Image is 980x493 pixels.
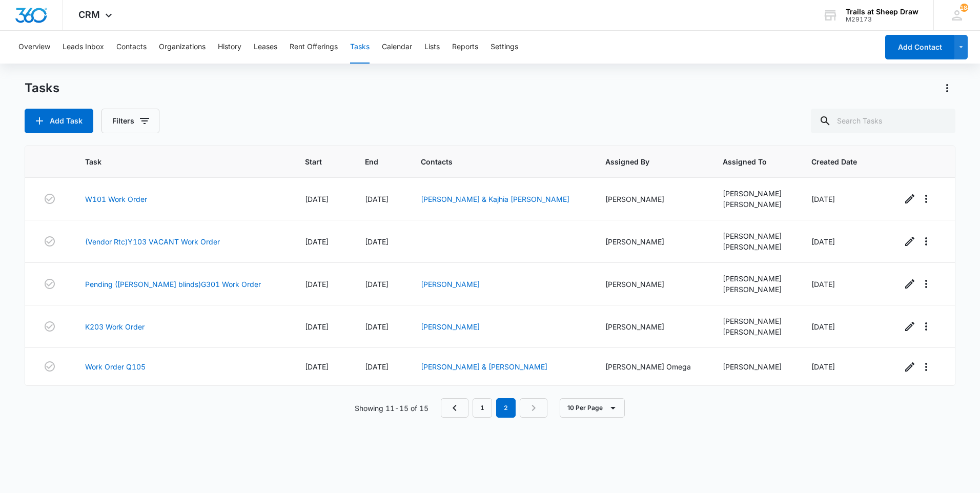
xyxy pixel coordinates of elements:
a: Work Order Q105 [85,361,146,372]
span: [DATE] [365,280,389,289]
span: [DATE] [305,322,329,331]
button: Overview [18,31,50,64]
span: [DATE] [811,237,835,246]
button: Organizations [159,31,206,64]
button: Actions [939,80,955,96]
button: Contacts [116,31,147,64]
span: End [365,156,382,167]
button: Leads Inbox [63,31,104,64]
span: [DATE] [811,322,835,331]
div: [PERSON_NAME] [723,326,787,337]
div: [PERSON_NAME] Omega [605,361,698,372]
button: Reports [452,31,478,64]
div: account name [846,8,918,16]
div: [PERSON_NAME] [723,231,787,241]
span: [DATE] [811,195,835,203]
a: [PERSON_NAME] [421,322,480,331]
span: [DATE] [305,195,329,203]
div: [PERSON_NAME] [605,194,698,204]
span: CRM [78,9,100,20]
span: [DATE] [365,237,389,246]
a: Previous Page [441,398,468,418]
span: [DATE] [811,362,835,371]
div: [PERSON_NAME] [723,188,787,199]
a: Pending ([PERSON_NAME] blinds)G301 Work Order [85,279,261,290]
button: Filters [101,109,159,133]
nav: Pagination [441,398,547,418]
div: [PERSON_NAME] [605,279,698,290]
div: notifications count [960,4,968,12]
span: Contacts [421,156,565,167]
div: [PERSON_NAME] [605,321,698,332]
span: [DATE] [305,237,329,246]
span: Task [85,156,266,167]
span: Assigned To [723,156,772,167]
button: History [218,31,241,64]
span: [DATE] [305,362,329,371]
span: [DATE] [305,280,329,289]
div: [PERSON_NAME] [723,284,787,295]
button: Add Contact [885,35,954,59]
a: [PERSON_NAME] [421,280,480,289]
div: [PERSON_NAME] [723,273,787,284]
span: [DATE] [365,322,389,331]
span: [DATE] [365,195,389,203]
em: 2 [496,398,516,418]
button: Add Task [25,109,93,133]
button: Settings [491,31,518,64]
input: Search Tasks [811,109,955,133]
span: [DATE] [365,362,389,371]
a: K203 Work Order [85,321,145,332]
a: W101 Work Order [85,194,147,204]
button: Tasks [350,31,370,64]
button: Calendar [382,31,412,64]
a: Page 1 [473,398,492,418]
a: [PERSON_NAME] & Kajhia [PERSON_NAME] [421,195,569,203]
p: Showing 11-15 of 15 [355,403,428,414]
a: (Vendor Rtc)Y103 VACANT Work Order [85,236,220,247]
div: [PERSON_NAME] [723,241,787,252]
span: Created Date [811,156,863,167]
span: Start [305,156,325,167]
span: 184 [960,4,968,12]
span: [DATE] [811,280,835,289]
button: Rent Offerings [290,31,338,64]
div: [PERSON_NAME] [723,361,787,372]
h1: Tasks [25,80,59,96]
div: [PERSON_NAME] [723,199,787,210]
span: Assigned By [605,156,683,167]
div: account id [846,16,918,23]
div: [PERSON_NAME] [723,316,787,326]
button: Lists [424,31,440,64]
button: 10 Per Page [560,398,625,418]
div: [PERSON_NAME] [605,236,698,247]
a: [PERSON_NAME] & [PERSON_NAME] [421,362,547,371]
button: Leases [254,31,277,64]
